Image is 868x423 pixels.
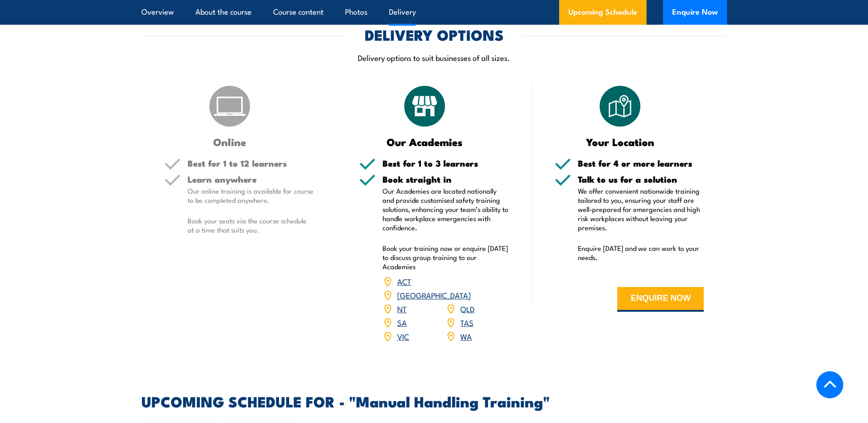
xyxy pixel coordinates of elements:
[164,136,296,147] h3: Online
[397,331,409,342] a: VIC
[141,395,727,407] h2: UPCOMING SCHEDULE FOR - "Manual Handling Training"
[617,287,704,312] button: ENQUIRE NOW
[383,175,509,184] h5: Book straight in
[460,317,474,328] a: TAS
[188,159,314,168] h5: Best for 1 to 12 learners
[359,136,491,147] h3: Our Academies
[397,303,407,314] a: NT
[383,159,509,168] h5: Best for 1 to 3 learners
[460,331,472,342] a: WA
[383,186,509,232] p: Our Academies are located nationally and provide customised safety training solutions, enhancing ...
[555,136,686,147] h3: Your Location
[578,244,704,262] p: Enquire [DATE] and we can work to your needs.
[188,186,314,205] p: Our online training is available for course to be completed anywhere.
[188,216,314,234] p: Book your seats via the course schedule at a time that suits you.
[397,276,411,287] a: ACT
[383,244,509,271] p: Book your training now or enquire [DATE] to discuss group training to our Academies
[578,186,704,232] p: We offer convenient nationwide training tailored to you, ensuring your staff are well-prepared fo...
[578,159,704,168] h5: Best for 4 or more learners
[188,175,314,184] h5: Learn anywhere
[397,317,407,328] a: SA
[460,303,474,314] a: QLD
[397,289,471,300] a: [GEOGRAPHIC_DATA]
[578,175,704,184] h5: Talk to us for a solution
[141,52,727,63] p: Delivery options to suit businesses of all sizes.
[365,28,504,41] h2: DELIVERY OPTIONS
